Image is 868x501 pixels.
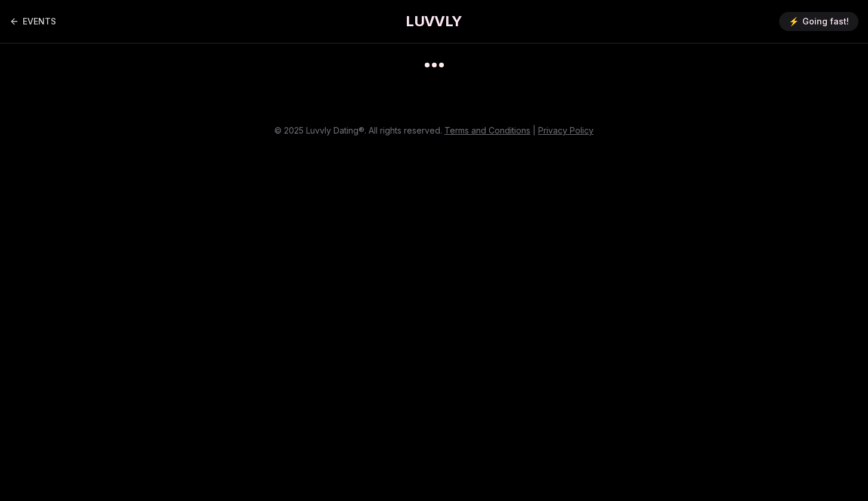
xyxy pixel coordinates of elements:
span: | [533,125,536,135]
a: Privacy Policy [538,125,594,135]
span: ⚡️ [789,16,799,27]
a: LUVVLY [406,12,462,31]
a: Back to events [10,10,56,33]
a: Terms and Conditions [444,125,530,135]
span: Going fast! [802,16,849,27]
